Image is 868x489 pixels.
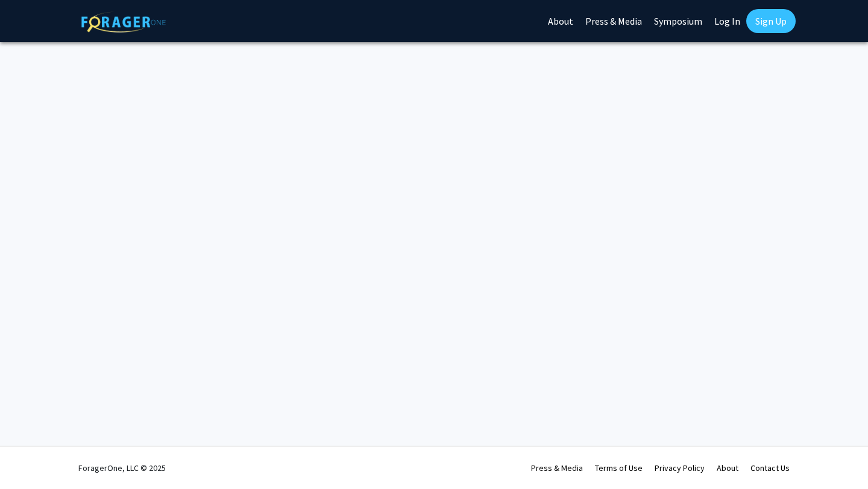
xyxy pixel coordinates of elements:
div: ForagerOne, LLC © 2025 [78,447,166,489]
a: About [717,463,738,473]
a: Contact Us [750,463,790,473]
a: Terms of Use [595,463,643,473]
a: Press & Media [531,463,583,473]
a: Privacy Policy [655,463,705,473]
img: ForagerOne Logo [81,11,166,33]
a: Sign Up [746,9,796,33]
